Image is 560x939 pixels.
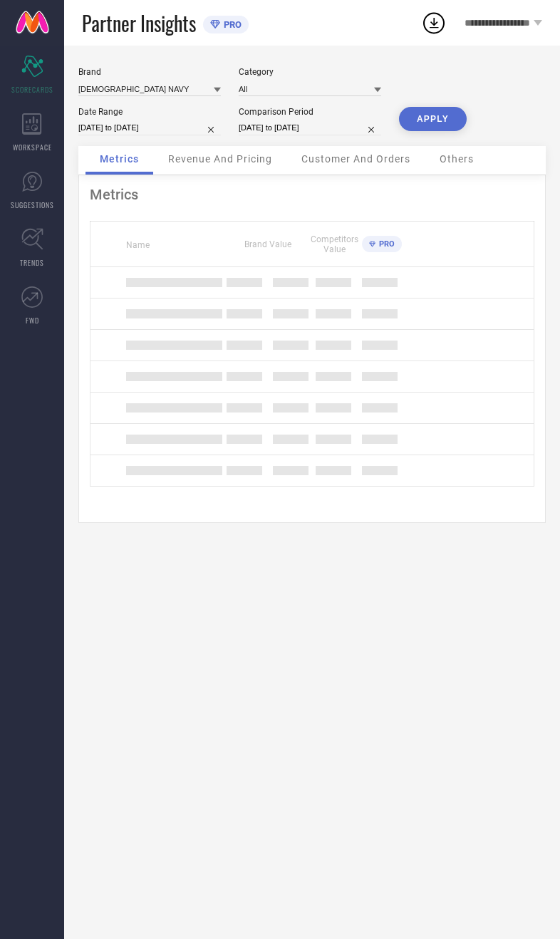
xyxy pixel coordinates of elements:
div: Comparison Period [239,107,381,117]
span: Metrics [100,153,139,165]
span: Name [126,240,150,250]
span: PRO [220,19,242,30]
span: Partner Insights [82,9,196,38]
div: Metrics [90,186,534,203]
span: Customer And Orders [301,153,410,165]
div: Brand [78,67,221,77]
span: Brand Value [244,239,291,249]
div: Open download list [421,10,447,36]
input: Select date range [78,120,221,135]
span: TRENDS [20,257,44,268]
span: PRO [375,239,395,249]
button: APPLY [399,107,467,131]
input: Select comparison period [239,120,381,135]
span: Others [440,153,474,165]
span: SUGGESTIONS [11,199,54,210]
div: Date Range [78,107,221,117]
div: Category [239,67,381,77]
span: Revenue And Pricing [168,153,272,165]
span: SCORECARDS [11,84,53,95]
span: WORKSPACE [13,142,52,152]
span: FWD [26,315,39,326]
span: Competitors Value [311,234,358,254]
